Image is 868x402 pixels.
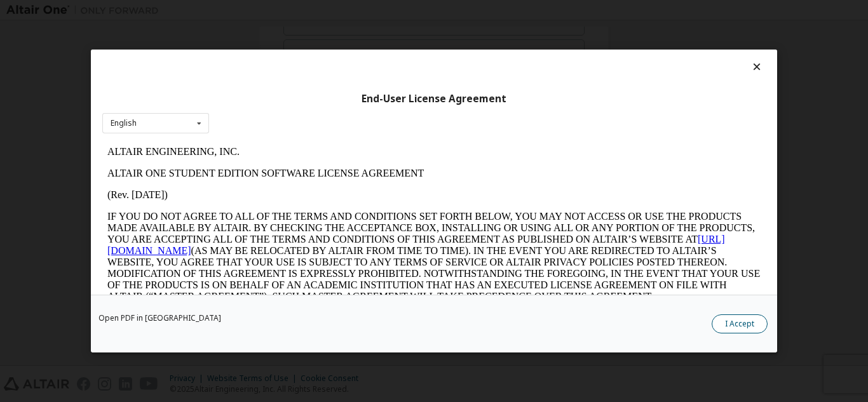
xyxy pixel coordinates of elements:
p: (Rev. [DATE]) [5,48,658,60]
div: English [111,119,137,127]
div: End-User License Agreement [102,93,766,105]
p: IF YOU DO NOT AGREE TO ALL OF THE TERMS AND CONDITIONS SET FORTH BELOW, YOU MAY NOT ACCESS OR USE... [5,70,658,161]
p: ALTAIR ONE STUDENT EDITION SOFTWARE LICENSE AGREEMENT [5,27,658,38]
a: [URL][DOMAIN_NAME] [5,93,623,115]
a: Open PDF in [GEOGRAPHIC_DATA] [98,314,221,322]
button: I Accept [712,314,768,333]
p: ALTAIR ENGINEERING, INC. [5,5,658,17]
p: This Altair One Student Edition Software License Agreement (“Agreement”) is between Altair Engine... [5,171,658,217]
